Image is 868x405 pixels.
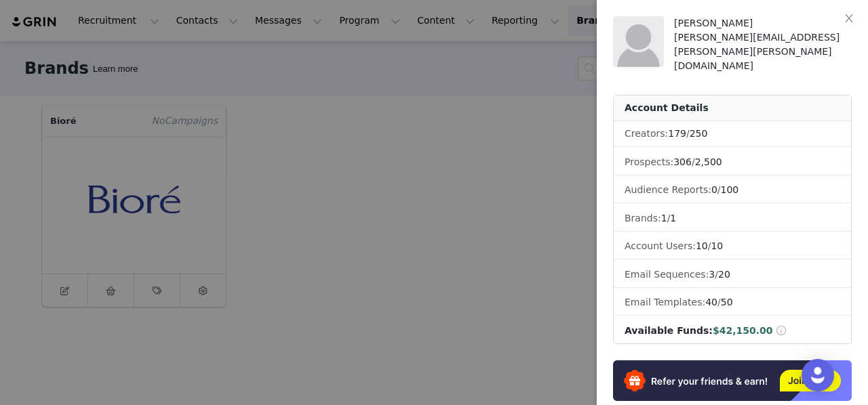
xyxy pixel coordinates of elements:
[802,359,834,391] div: Open Intercom Messenger
[614,95,851,121] div: Account Details
[705,297,732,307] span: /
[668,128,707,139] span: /
[844,13,854,24] i: icon: close
[661,213,677,223] span: /
[668,128,686,139] span: 179
[690,128,708,139] span: 250
[709,269,730,280] span: /
[721,184,739,195] span: 100
[614,262,851,288] li: Email Sequences:
[674,16,852,30] div: [PERSON_NAME]
[711,184,717,195] span: 0
[614,150,851,175] li: Prospects:
[614,234,851,259] li: Account Users:
[696,240,723,251] span: /
[625,325,713,336] span: Available Funds:
[661,213,667,223] span: 1
[614,177,851,203] li: Audience Reports: /
[713,325,773,336] span: $42,150.00
[721,297,733,307] span: 50
[614,121,851,147] li: Creators:
[718,269,730,280] span: 20
[673,156,692,167] span: 306
[711,240,723,251] span: 10
[613,360,852,401] img: Refer & Earn
[674,30,852,73] div: [PERSON_NAME][EMAIL_ADDRESS][PERSON_NAME][PERSON_NAME][DOMAIN_NAME]
[696,240,708,251] span: 10
[670,213,676,223] span: 1
[614,290,851,316] li: Email Templates:
[613,16,664,67] img: placeholder-profile.jpg
[673,156,722,167] span: /
[614,206,851,232] li: Brands:
[695,156,722,167] span: 2,500
[709,269,715,280] span: 3
[705,297,717,307] span: 40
